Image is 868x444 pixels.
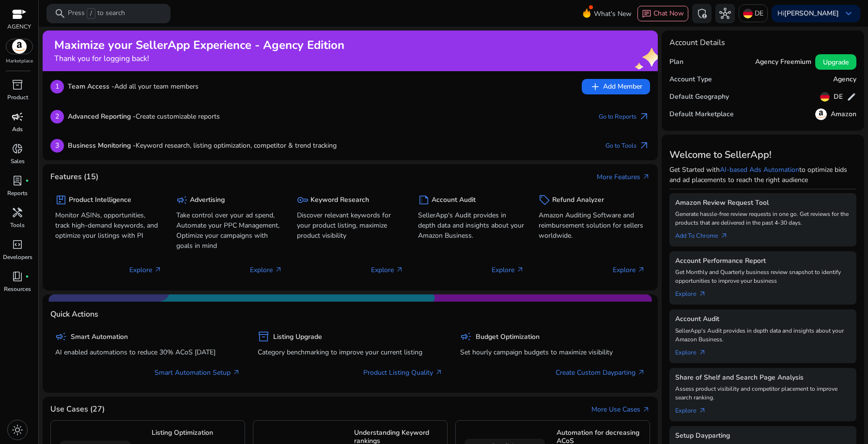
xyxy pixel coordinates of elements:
[176,194,188,206] span: campaign
[50,172,98,182] h4: Features (15)
[552,196,604,204] h5: Refund Analyzer
[12,111,23,122] span: campaign
[669,165,856,185] p: Get Started with to optimize bids and ad placements to reach the right audience
[492,265,524,275] p: Explore
[675,227,736,241] a: Add To Chrome
[12,125,23,134] p: Ads
[54,54,344,63] h4: Thank you for logging back!
[273,333,322,341] h5: Listing Upgrade
[68,112,136,121] b: Advanced Reporting -
[675,374,851,382] h5: Share of Shelf and Search Page Analysis
[589,81,601,92] span: add
[847,92,856,102] span: edit
[669,93,729,101] h5: Default Geography
[25,179,29,183] span: fiber_manual_record
[653,9,684,18] span: Chat Now
[68,140,337,151] p: Keyword research, listing optimization, competitor & trend tracking
[669,76,712,84] h5: Account Type
[605,139,650,153] a: Go to Toolsarrow_outward
[777,10,839,17] p: Hi
[12,239,23,250] span: code_blocks
[675,432,851,440] h5: Setup Dayparting
[176,210,283,251] p: Take control over your ad spend, Automate your PPC Management, Optimize your campaigns with goals...
[675,315,851,323] h5: Account Audit
[820,92,830,102] img: de.svg
[297,210,403,241] p: Discover relevant keywords for your product listing, maximize product visibility
[10,221,25,230] p: Tools
[675,199,851,207] h5: Amazon Review Request Tool
[55,331,67,342] span: campaign
[68,141,136,150] b: Business Monitoring -
[720,165,799,174] a: AI-based Ads Automation
[12,79,23,91] span: inventory_2
[692,4,712,23] button: admin_panel_settings
[833,76,856,84] h5: Agency
[460,331,472,342] span: campaign
[12,175,23,186] span: lab_profile
[755,5,763,22] p: DE
[68,82,114,91] b: Team Access -
[6,58,33,65] p: Marketplace
[815,108,827,120] img: amazon.svg
[50,110,64,123] p: 2
[669,110,734,119] h5: Default Marketplace
[55,194,67,206] span: package
[50,139,64,153] p: 3
[834,93,843,101] h5: DE
[675,326,851,344] p: SellerApp's Audit provides in depth data and insights about your Amazon Business.
[720,232,728,240] span: arrow_outward
[675,210,851,227] p: Generate hassle-free review requests in one go. Get reviews for the products that are delivered i...
[50,80,64,93] p: 1
[642,406,650,413] span: arrow_outward
[310,196,369,204] h5: Keyword Research
[675,257,851,265] h5: Account Performance Report
[539,194,550,206] span: sell
[4,285,31,293] p: Resources
[155,367,240,378] a: Smart Automation Setup
[129,265,162,275] p: Explore
[87,8,95,19] span: /
[637,368,645,376] span: arrow_outward
[55,347,240,357] p: AI enabled automations to reduce 30% ACoS [DATE]
[69,196,131,204] h5: Product Intelligence
[435,368,443,376] span: arrow_outward
[675,384,851,402] p: Assess product visibility and competitor placement to improve search ranking.
[755,58,811,66] h5: Agency Freemium
[589,81,642,92] span: Add Member
[50,310,98,319] h4: Quick Actions
[669,38,725,47] h4: Account Details
[190,196,225,204] h5: Advertising
[6,39,32,54] img: amazon.svg
[476,333,540,341] h5: Budget Optimization
[556,367,645,378] a: Create Custom Dayparting
[71,333,128,341] h5: Smart Automation
[68,8,125,19] p: Press to search
[638,111,650,122] span: arrow_outward
[25,275,29,278] span: fiber_manual_record
[516,266,524,274] span: arrow_outward
[696,8,708,19] span: admin_panel_settings
[54,38,344,52] h2: Maximize your SellerApp Experience - Agency Edition
[275,266,282,274] span: arrow_outward
[460,347,645,357] p: Set hourly campaign budgets to maximize visibility
[669,58,683,66] h5: Plan
[613,265,645,275] p: Explore
[843,8,854,19] span: keyboard_arrow_down
[363,367,443,378] a: Product Listing Quality
[418,210,525,241] p: SellerApp's Audit provides in depth data and insights about your Amazon Business.
[582,79,650,94] button: addAdd Member
[675,285,714,299] a: Explorearrow_outward
[55,210,162,241] p: Monitor ASINs, opportunities, track high-demand keywords, and optimize your listings with PI
[258,331,269,342] span: inventory_2
[638,140,650,152] span: arrow_outward
[637,266,645,274] span: arrow_outward
[11,157,25,166] p: Sales
[12,271,23,282] span: book_4
[12,143,23,154] span: donut_small
[432,196,476,204] h5: Account Audit
[3,253,32,261] p: Developers
[7,22,31,31] p: AGENCY
[396,266,403,274] span: arrow_outward
[50,405,105,414] h4: Use Cases (27)
[594,5,632,22] span: What's New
